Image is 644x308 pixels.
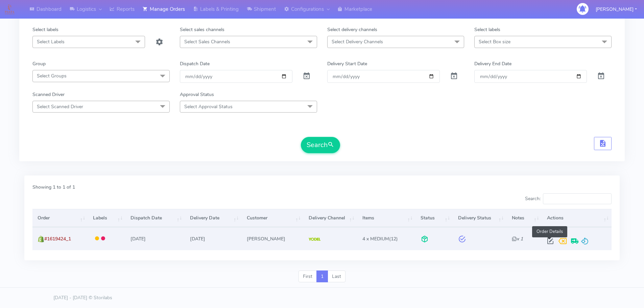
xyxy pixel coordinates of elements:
th: Order: activate to sort column ascending [32,209,88,227]
th: Delivery Channel: activate to sort column ascending [304,209,357,227]
label: Group [32,60,46,67]
label: Delivery Start Date [327,60,367,67]
span: Select Sales Channels [184,39,230,45]
label: Approval Status [180,91,214,98]
th: Delivery Status: activate to sort column ascending [453,209,506,227]
th: Delivery Date: activate to sort column ascending [185,209,242,227]
img: Yodel [309,238,320,241]
label: Scanned Driver [32,91,65,98]
img: shopify.png [38,236,44,242]
label: Select delivery channels [327,26,377,33]
button: [PERSON_NAME] [591,2,642,16]
th: Actions: activate to sort column ascending [542,209,612,227]
th: Status: activate to sort column ascending [415,209,453,227]
span: 4 x MEDIUM [362,236,389,242]
label: Dispatch Date [180,60,210,67]
th: Notes: activate to sort column ascending [506,209,542,227]
span: Select Scanned Driver [37,103,83,110]
i: x 1 [512,236,523,242]
th: Dispatch Date: activate to sort column ascending [125,209,185,227]
a: 1 [316,270,328,283]
span: Select Groups [37,73,67,79]
th: Labels: activate to sort column ascending [88,209,125,227]
th: Customer: activate to sort column ascending [241,209,303,227]
span: Select Approval Status [184,103,233,110]
td: [PERSON_NAME] [241,227,303,250]
button: Search [301,137,340,153]
label: Select labels [32,26,58,33]
span: (12) [362,236,398,242]
label: Select sales channels [180,26,224,33]
td: [DATE] [185,227,242,250]
label: Select labels [474,26,500,33]
label: Delivery End Date [474,60,511,67]
span: #1619424_1 [44,236,71,242]
label: Showing 1 to 1 of 1 [32,184,75,191]
span: Select Labels [37,39,65,45]
td: [DATE] [125,227,185,250]
th: Items: activate to sort column ascending [357,209,415,227]
input: Search: [543,193,612,204]
span: Select Delivery Channels [332,39,383,45]
label: Search: [525,193,612,204]
span: Select Box size [479,39,510,45]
